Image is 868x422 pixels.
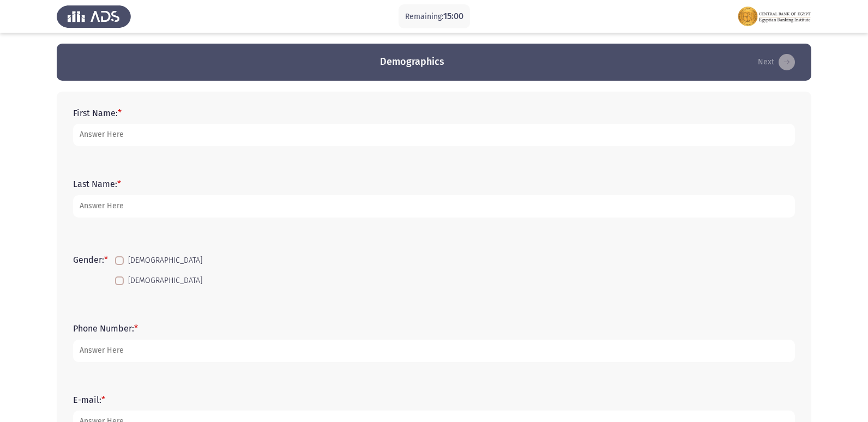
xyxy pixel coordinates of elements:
[73,108,122,118] label: First Name:
[737,1,811,32] img: Assessment logo of FOCUS Assessment 3 Modules EN
[73,255,108,265] label: Gender:
[73,323,138,334] label: Phone Number:
[380,55,444,69] h3: Demographics
[73,195,795,218] input: add answer text
[73,340,795,362] input: add answer text
[443,11,463,21] span: 15:00
[405,10,463,23] p: Remaining:
[73,179,121,189] label: Last Name:
[57,1,131,32] img: Assess Talent Management logo
[128,274,202,287] span: [DEMOGRAPHIC_DATA]
[755,53,798,71] button: load next page
[73,124,795,146] input: add answer text
[73,395,105,405] label: E-mail:
[128,254,202,267] span: [DEMOGRAPHIC_DATA]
